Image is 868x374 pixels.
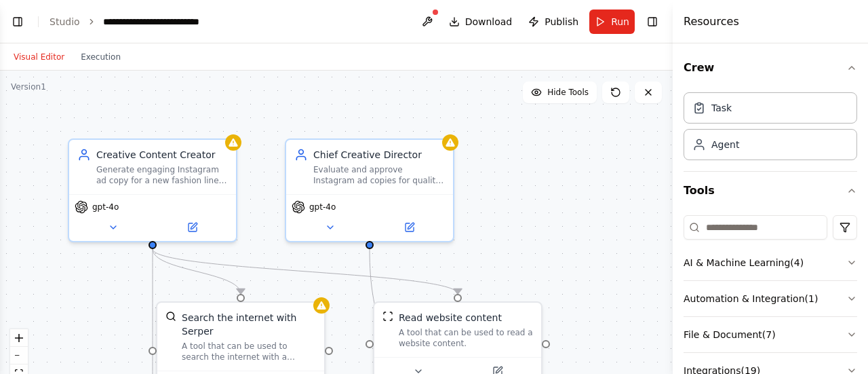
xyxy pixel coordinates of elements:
[711,138,739,151] div: Agent
[684,172,857,210] button: Tools
[50,15,231,29] nav: breadcrumb
[11,81,46,92] div: Version 1
[309,202,336,212] span: gpt-4o
[399,311,502,324] div: Read website content
[73,49,129,65] button: Execution
[547,87,589,98] span: Hide Tools
[313,164,445,186] div: Evaluate and approve Instagram ad copies for quality, creativity, and strategic alignment for {br...
[10,347,28,364] button: zoom out
[684,49,857,87] button: Crew
[611,15,629,29] span: Run
[285,138,454,242] div: Chief Creative DirectorEvaluate and approve Instagram ad copies for quality, creativity, and stra...
[523,81,597,103] button: Hide Tools
[96,164,228,186] div: Generate engaging Instagram ad copy for a new fashion line based on marketing strategy, competito...
[684,87,857,171] div: Crew
[399,327,533,349] div: A tool that can be used to read a website content.
[8,12,27,31] button: Show left sidebar
[382,311,393,322] img: ScrapeWebsiteTool
[443,10,518,34] button: Download
[165,311,176,322] img: SerperDevTool
[684,317,857,352] button: File & Document(7)
[50,16,80,27] a: Studio
[182,341,316,362] div: A tool that can be used to search the internet with a search_query. Supports different search typ...
[711,101,732,115] div: Task
[96,148,228,162] div: Creative Content Creator
[68,138,237,242] div: Creative Content CreatorGenerate engaging Instagram ad copy for a new fashion line based on marke...
[684,281,857,316] button: Automation & Integration(1)
[371,219,448,236] button: Open in side panel
[313,148,445,162] div: Chief Creative Director
[154,219,231,236] button: Open in side panel
[146,249,465,294] g: Edge from 92b895ef-b2dd-407b-8ef1-6f3c78848dce to aaa61806-eab8-41de-ad2a-1f432089cc51
[465,15,513,29] span: Download
[92,202,119,212] span: gpt-4o
[5,49,73,65] button: Visual Editor
[182,311,316,338] div: Search the internet with Serper
[146,249,248,294] g: Edge from 92b895ef-b2dd-407b-8ef1-6f3c78848dce to 8a19d8c3-35f5-4095-b930-7250b0eed869
[643,12,662,31] button: Hide right sidebar
[589,10,635,34] button: Run
[684,245,857,280] button: AI & Machine Learning(4)
[545,15,578,29] span: Publish
[523,10,584,34] button: Publish
[10,329,28,347] button: zoom in
[684,14,739,30] h4: Resources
